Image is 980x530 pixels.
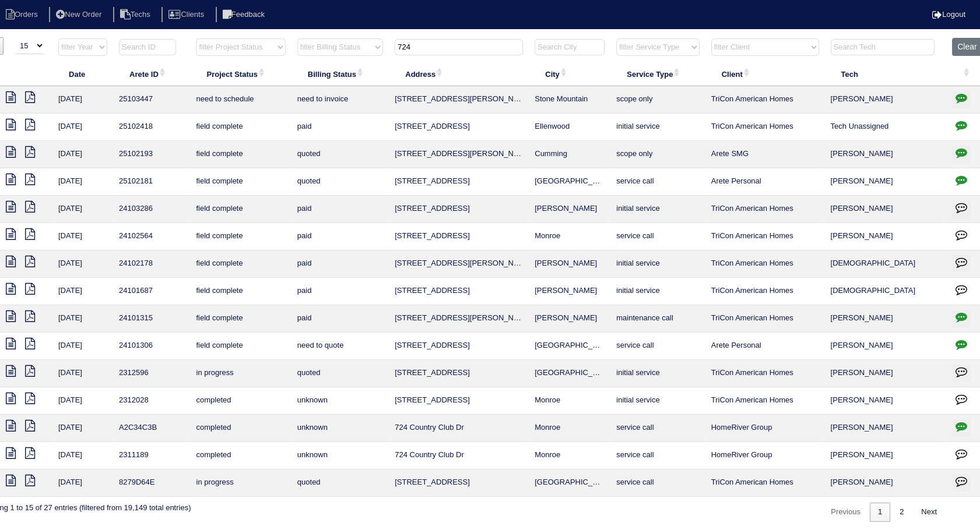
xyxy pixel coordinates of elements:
td: [DATE] [52,114,113,141]
td: [STREET_ADDRESS] [389,278,529,305]
li: New Order [49,7,111,23]
td: completed [190,387,291,415]
td: unknown [291,415,389,442]
td: service call [610,333,705,360]
th: Client: activate to sort column ascending [705,62,825,86]
td: unknown [291,442,389,469]
td: field complete [190,250,291,278]
td: [PERSON_NAME] [529,196,610,223]
td: [STREET_ADDRESS][PERSON_NAME] [389,141,529,168]
td: service call [610,223,705,250]
td: TriCon American Homes [705,305,825,333]
td: [DATE] [52,360,113,387]
td: completed [190,415,291,442]
td: 2312596 [113,360,190,387]
td: initial service [610,250,705,278]
td: 24102564 [113,223,190,250]
td: HomeRiver Group [705,415,825,442]
td: TriCon American Homes [705,250,825,278]
td: [DATE] [52,333,113,360]
td: [STREET_ADDRESS] [389,114,529,141]
td: service call [610,469,705,497]
td: [PERSON_NAME] [825,333,947,360]
td: Arete Personal [705,333,825,360]
td: Cumming [529,141,610,168]
td: paid [291,278,389,305]
td: [DATE] [52,305,113,333]
a: 2 [891,503,912,522]
td: field complete [190,223,291,250]
td: [DATE] [52,86,113,114]
td: [DATE] [52,387,113,415]
td: scope only [610,86,705,114]
td: 724 Country Club Dr [389,442,529,469]
td: need to quote [291,333,389,360]
td: [STREET_ADDRESS] [389,387,529,415]
input: Search Tech [831,39,935,55]
td: 25102418 [113,114,190,141]
td: field complete [190,305,291,333]
td: [DATE] [52,168,113,196]
td: TriCon American Homes [705,278,825,305]
td: 2312028 [113,387,190,415]
td: quoted [291,360,389,387]
td: need to invoice [291,86,389,114]
td: paid [291,305,389,333]
td: initial service [610,278,705,305]
td: [DATE] [52,223,113,250]
td: [PERSON_NAME] [825,305,947,333]
th: Project Status: activate to sort column ascending [190,62,291,86]
li: Clients [161,7,213,23]
a: Logout [932,10,965,19]
td: [PERSON_NAME] [825,469,947,497]
th: Address: activate to sort column ascending [389,62,529,86]
td: Stone Mountain [529,86,610,114]
li: Techs [113,7,160,23]
input: Search City [535,39,605,55]
td: Monroe [529,442,610,469]
a: Clients [161,10,213,19]
td: [DATE] [52,415,113,442]
input: Search ID [119,39,176,55]
td: [STREET_ADDRESS] [389,196,529,223]
a: Techs [113,10,160,19]
td: 2311189 [113,442,190,469]
td: HomeRiver Group [705,442,825,469]
td: field complete [190,333,291,360]
td: [PERSON_NAME] [825,196,947,223]
td: [PERSON_NAME] [825,442,947,469]
td: need to schedule [190,86,291,114]
td: initial service [610,196,705,223]
td: paid [291,196,389,223]
td: field complete [190,141,291,168]
td: TriCon American Homes [705,387,825,415]
td: [STREET_ADDRESS][PERSON_NAME] [389,305,529,333]
td: initial service [610,114,705,141]
td: TriCon American Homes [705,196,825,223]
td: 24101306 [113,333,190,360]
td: 25102181 [113,168,190,196]
a: New Order [49,10,111,19]
td: unknown [291,387,389,415]
th: Date [52,62,113,86]
td: Monroe [529,387,610,415]
td: scope only [610,141,705,168]
td: [PERSON_NAME] [825,415,947,442]
td: [DEMOGRAPHIC_DATA] [825,278,947,305]
li: Feedback [216,7,274,23]
td: [PERSON_NAME] [825,141,947,168]
td: paid [291,250,389,278]
td: paid [291,114,389,141]
th: Service Type: activate to sort column ascending [610,62,705,86]
td: Tech Unassigned [825,114,947,141]
td: 724 Country Club Dr [389,415,529,442]
td: [DATE] [52,196,113,223]
input: Search Address [395,39,523,55]
a: Previous [823,503,869,522]
th: City: activate to sort column ascending [529,62,610,86]
td: [STREET_ADDRESS] [389,223,529,250]
td: initial service [610,360,705,387]
td: paid [291,223,389,250]
td: Monroe [529,415,610,442]
td: [PERSON_NAME] [825,223,947,250]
